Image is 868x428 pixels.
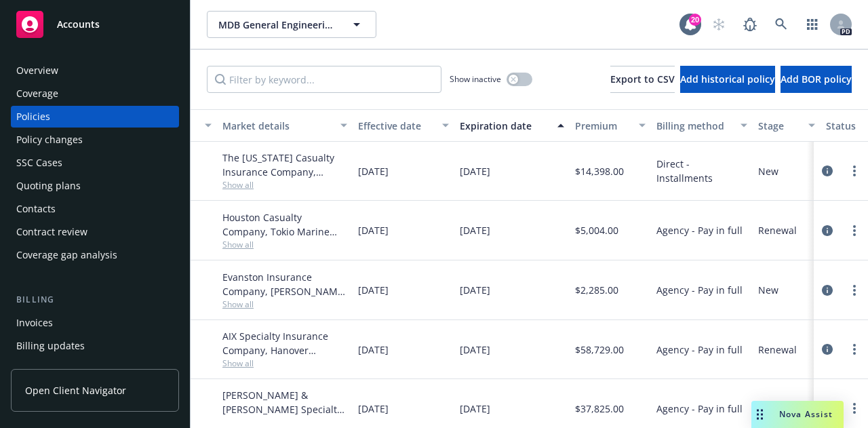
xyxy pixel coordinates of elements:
[222,210,347,239] div: Houston Casualty Company, Tokio Marine HCC
[846,400,863,416] a: more
[16,175,81,197] div: Quoting plans
[460,223,490,237] span: [DATE]
[207,66,441,93] input: Filter by keyword...
[11,335,179,357] a: Billing updates
[217,109,353,142] button: Market details
[758,343,797,357] span: Renewal
[11,5,179,43] a: Accounts
[11,129,179,151] a: Policy changes
[610,73,675,85] span: Export to CSV
[651,109,753,142] button: Billing method
[11,293,179,307] div: Billing
[353,109,454,142] button: Effective date
[11,221,179,243] a: Contract review
[610,66,675,93] button: Export to CSV
[758,223,797,237] span: Renewal
[819,341,835,357] a: circleInformation
[16,106,50,128] div: Policies
[11,244,179,266] a: Coverage gap analysis
[705,11,732,38] a: Start snowing
[222,179,347,191] span: Show all
[575,223,618,237] span: $5,004.00
[16,129,83,151] div: Policy changes
[819,163,835,179] a: circleInformation
[779,408,833,420] span: Nova Assist
[689,14,701,26] div: 20
[656,157,747,185] span: Direct - Installments
[16,335,85,357] div: Billing updates
[846,341,863,357] a: more
[358,223,389,237] span: [DATE]
[768,11,795,38] a: Search
[736,11,764,38] a: Report a Bug
[358,164,389,178] span: [DATE]
[11,83,179,104] a: Coverage
[222,357,347,369] span: Show all
[575,343,624,357] span: $58,729.00
[450,73,501,85] span: Show inactive
[358,402,389,416] span: [DATE]
[460,164,490,178] span: [DATE]
[222,270,347,298] div: Evanston Insurance Company, [PERSON_NAME] Insurance, Brown & Riding Insurance Services, Inc.
[11,175,179,197] a: Quoting plans
[680,66,775,93] button: Add historical policy
[656,283,743,297] span: Agency - Pay in full
[222,388,347,416] div: [PERSON_NAME] & [PERSON_NAME] Specialty Insurance Company, [PERSON_NAME] & [PERSON_NAME] (Fairfax...
[781,73,852,85] span: Add BOR policy
[656,119,732,133] div: Billing method
[781,66,852,93] button: Add BOR policy
[16,244,117,266] div: Coverage gap analysis
[819,222,835,239] a: circleInformation
[16,83,58,104] div: Coverage
[846,222,863,239] a: more
[751,401,768,428] div: Drag to move
[16,60,58,81] div: Overview
[11,106,179,128] a: Policies
[16,221,87,243] div: Contract review
[16,152,62,174] div: SSC Cases
[207,11,376,38] button: MDB General Engineering, Inc
[656,223,743,237] span: Agency - Pay in full
[751,401,844,428] button: Nova Assist
[222,151,347,179] div: The [US_STATE] Casualty Insurance Company, Liberty Mutual
[460,343,490,357] span: [DATE]
[358,119,434,133] div: Effective date
[460,283,490,297] span: [DATE]
[57,19,100,30] span: Accounts
[799,11,826,38] a: Switch app
[680,73,775,85] span: Add historical policy
[11,152,179,174] a: SSC Cases
[454,109,570,142] button: Expiration date
[222,298,347,310] span: Show all
[16,198,56,220] div: Contacts
[11,198,179,220] a: Contacts
[11,60,179,81] a: Overview
[575,119,631,133] div: Premium
[656,402,743,416] span: Agency - Pay in full
[460,402,490,416] span: [DATE]
[222,329,347,357] div: AIX Specialty Insurance Company, Hanover Insurance Group, Brown & Riding Insurance Services, Inc.
[575,164,624,178] span: $14,398.00
[222,119,332,133] div: Market details
[575,402,624,416] span: $37,825.00
[758,164,778,178] span: New
[16,312,53,334] div: Invoices
[222,416,347,428] span: Show all
[656,343,743,357] span: Agency - Pay in full
[819,400,835,416] a: circleInformation
[570,109,651,142] button: Premium
[753,109,821,142] button: Stage
[846,163,863,179] a: more
[358,283,389,297] span: [DATE]
[11,312,179,334] a: Invoices
[575,283,618,297] span: $2,285.00
[758,283,778,297] span: New
[758,119,800,133] div: Stage
[218,18,336,32] span: MDB General Engineering, Inc
[358,343,389,357] span: [DATE]
[846,282,863,298] a: more
[460,119,549,133] div: Expiration date
[819,282,835,298] a: circleInformation
[222,239,347,250] span: Show all
[25,383,126,397] span: Open Client Navigator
